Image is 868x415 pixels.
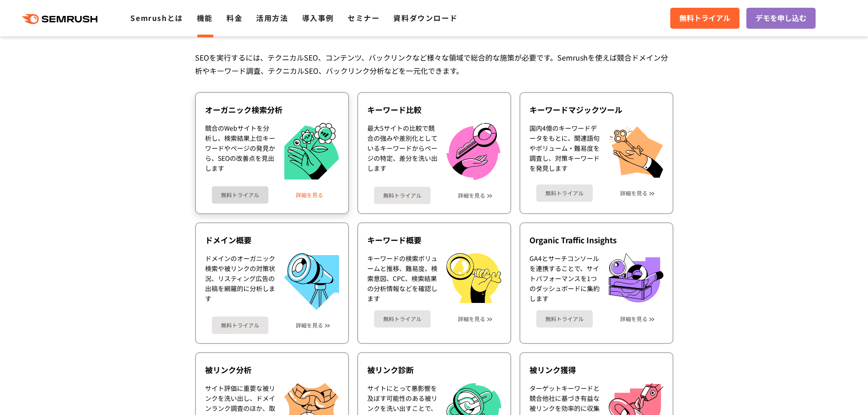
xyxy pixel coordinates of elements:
[746,8,816,29] a: デモを申し込む
[609,253,663,302] img: Organic Traffic Insights
[367,123,437,180] div: 最大5サイトの比較で競合の強みや差別化としているキーワードからページの特定、差分を洗い出します
[212,186,268,204] a: 無料トライアル
[212,317,268,334] a: 無料トライアル
[226,12,242,23] a: 料金
[296,192,323,198] a: 詳細を見る
[529,235,663,246] div: Organic Traffic Insights
[536,310,593,328] a: 無料トライアル
[529,364,663,375] div: 被リンク獲得
[205,364,339,375] div: 被リンク分析
[367,364,501,375] div: 被リンク診断
[205,104,339,115] div: オーガニック検索分析
[296,322,323,328] a: 詳細を見る
[609,123,663,178] img: キーワードマジックツール
[284,123,339,180] img: オーガニック検索分析
[348,12,380,23] a: セミナー
[447,123,500,180] img: キーワード比較
[529,253,600,303] div: GA4とサーチコンソールを連携することで、サイトパフォーマンスを1つのダッシュボードに集約します
[205,123,275,180] div: 競合のWebサイトを分析し、検索結果上位キーワードやページの発見から、SEOの改善点を見出します
[529,104,663,115] div: キーワードマジックツール
[367,235,501,246] div: キーワード概要
[284,253,339,310] img: ドメイン概要
[529,123,600,178] div: 国内4億のキーワードデータをもとに、関連語句やボリューム・難易度を調査し、対策キーワードを発見します
[195,51,673,77] div: SEOを実行するには、テクニカルSEO、コンテンツ、バックリンクなど様々な領域で総合的な施策が必要です。Semrushを使えば競合ドメイン分析やキーワード調査、テクニカルSEO、バックリンク分析...
[130,12,183,23] a: Semrushとは
[205,235,339,246] div: ドメイン概要
[302,12,334,23] a: 導入事例
[256,12,288,23] a: 活用方法
[367,104,501,115] div: キーワード比較
[620,316,647,322] a: 詳細を見る
[367,253,437,303] div: キーワードの検索ボリュームと推移、難易度、検索意図、CPC、検索結果の分析情報などを確認します
[205,253,275,310] div: ドメインのオーガニック検索や被リンクの対策状況、リスティング広告の出稿を網羅的に分析します
[458,316,485,322] a: 詳細を見る
[447,253,501,303] img: キーワード概要
[620,190,647,196] a: 詳細を見る
[536,184,593,202] a: 無料トライアル
[679,12,730,24] span: 無料トライアル
[755,12,806,24] span: デモを申し込む
[393,12,457,23] a: 資料ダウンロード
[197,12,213,23] a: 機能
[374,310,431,328] a: 無料トライアル
[458,192,485,199] a: 詳細を見る
[670,8,740,29] a: 無料トライアル
[374,187,431,204] a: 無料トライアル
